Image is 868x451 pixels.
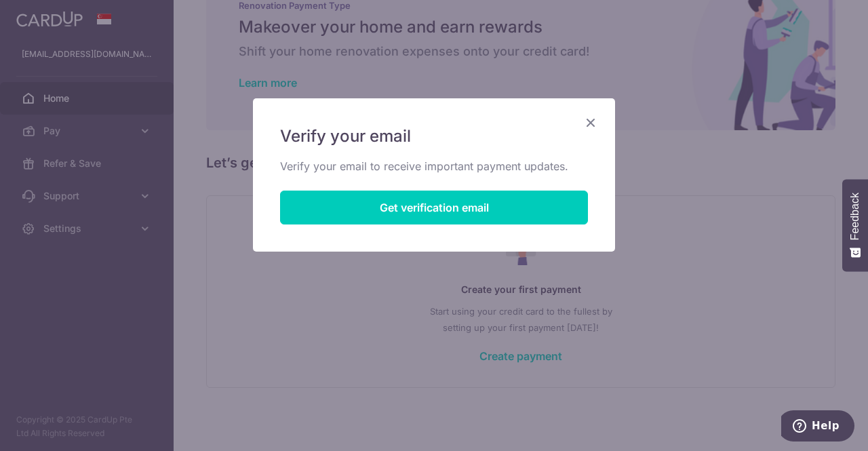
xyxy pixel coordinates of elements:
[280,125,411,147] span: Verify your email
[781,410,854,444] iframe: Opens a widget where you can find more information
[280,191,588,224] button: Get verification email
[583,115,599,131] button: Close
[280,158,588,174] p: Verify your email to receive important payment updates.
[842,179,868,271] button: Feedback - Show survey
[849,193,861,240] span: Feedback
